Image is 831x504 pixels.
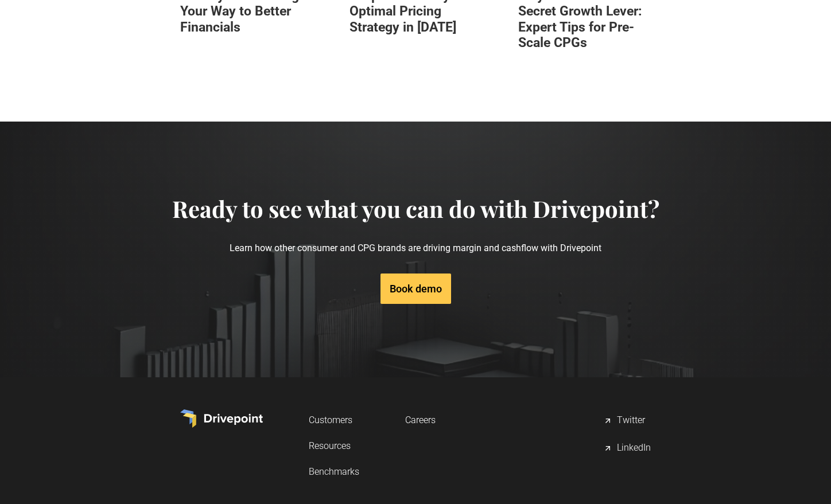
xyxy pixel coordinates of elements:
a: Book demo [380,274,451,304]
a: Resources [309,435,359,456]
div: LinkedIn [617,442,651,455]
a: Customers [309,409,359,431]
a: Careers [405,409,436,431]
div: Twitter [617,414,645,428]
h4: Ready to see what you can do with Drivepoint? [172,195,659,222]
a: Benchmarks [309,461,359,482]
a: LinkedIn [603,437,651,460]
p: Learn how other consumer and CPG brands are driving margin and cashflow with Drivepoint [172,222,659,274]
a: Twitter [603,409,651,432]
